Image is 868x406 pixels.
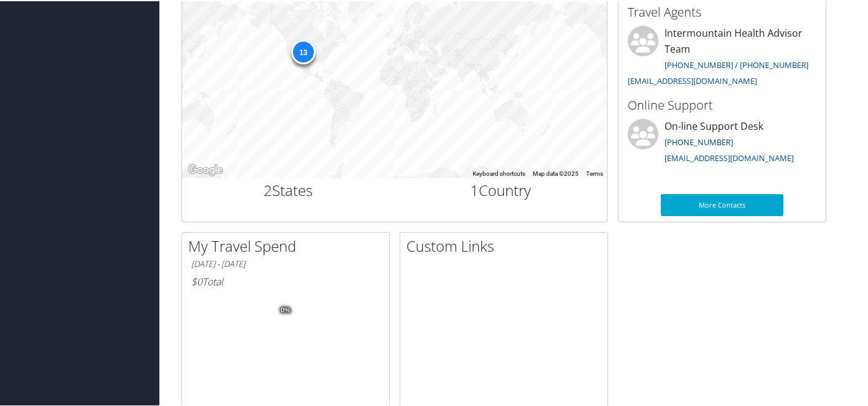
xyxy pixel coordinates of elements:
[586,169,603,176] a: Terms (opens in new tab)
[185,161,226,177] a: Open this area in Google Maps (opens a new window)
[628,2,817,20] h3: Travel Agents
[664,151,794,162] a: [EMAIL_ADDRESS][DOMAIN_NAME]
[628,96,817,113] h3: Online Support
[664,135,733,146] a: [PHONE_NUMBER]
[533,169,579,176] span: Map data ©2025
[622,24,823,90] li: Intermountain Health Advisor Team
[664,58,809,69] a: [PHONE_NUMBER] / [PHONE_NUMBER]
[404,179,598,200] h2: Country
[622,118,823,168] li: On-line Support Desk
[191,274,380,287] h6: Total
[661,193,783,215] a: More Contacts
[264,179,272,199] span: 2
[291,39,315,63] div: 13
[191,274,202,287] span: $0
[628,74,757,85] a: [EMAIL_ADDRESS][DOMAIN_NAME]
[191,257,380,269] h6: [DATE] - [DATE]
[191,179,386,200] h2: States
[281,306,291,313] tspan: 0%
[473,168,525,177] button: Keyboard shortcuts
[406,235,607,255] h2: Custom Links
[185,161,226,177] img: Google
[188,235,389,255] h2: My Travel Spend
[470,179,479,199] span: 1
